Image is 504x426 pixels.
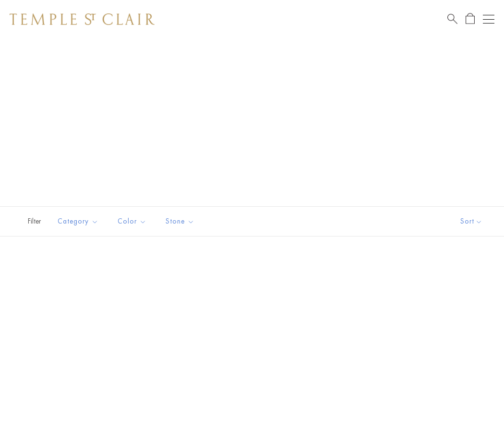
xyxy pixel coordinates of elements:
[439,207,504,236] button: Show sort by
[110,211,154,232] button: Color
[161,215,202,227] span: Stone
[113,215,154,227] span: Color
[50,211,106,232] button: Category
[158,211,202,232] button: Stone
[447,13,457,25] a: Search
[466,13,475,25] a: Open Shopping Bag
[10,13,155,25] img: Temple St. Clair
[483,13,494,25] button: Open navigation
[53,215,106,227] span: Category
